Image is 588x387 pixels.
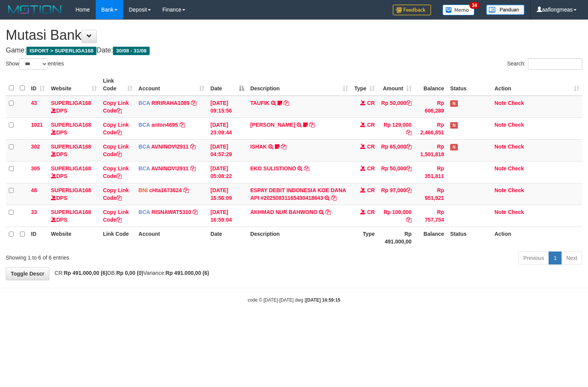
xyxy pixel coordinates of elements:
span: BCA [139,209,150,215]
td: Rp 129,000 [378,118,415,139]
td: Rp 97,000 [378,183,415,205]
td: Rp 50,000 [378,161,415,183]
td: Rp 351,811 [415,161,447,183]
td: Rp 2,466,851 [415,118,447,139]
a: SUPERLIGA168 [51,144,91,150]
th: Link Code [100,227,136,248]
a: Note [495,144,506,150]
span: BNI [139,187,148,193]
a: Note [495,122,506,128]
a: Copy AVNINOVI2911 to clipboard [190,165,196,171]
a: Check [508,100,524,106]
span: CR: DB: Variance: [51,270,209,276]
a: Note [495,187,506,193]
span: CR [367,187,375,193]
span: 305 [31,165,40,171]
th: Account: activate to sort column ascending [136,74,207,96]
span: BCA [139,100,150,106]
strong: Rp 0,00 (0) [116,270,144,276]
select: Showentries [19,58,48,70]
th: Date: activate to sort column descending [207,74,247,96]
strong: [DATE] 16:59:15 [306,297,340,303]
th: ID: activate to sort column ascending [28,74,48,96]
a: Note [495,100,506,106]
a: Copy Link Code [103,122,129,136]
span: BCA [139,144,150,150]
span: ISPORT > SUPERLIGA168 [26,47,96,55]
a: SUPERLIGA168 [51,100,91,106]
span: 30/08 - 31/08 [113,47,150,55]
a: Copy SRI BASUKI to clipboard [309,122,315,128]
a: Copy Rp 129,000 to clipboard [406,129,412,136]
span: 1021 [31,122,43,128]
div: Showing 1 to 6 of 6 entries [6,251,239,261]
a: 1 [549,251,562,265]
span: CR [367,144,375,150]
strong: Rp 491.000,00 (6) [166,270,209,276]
th: Balance [415,74,447,96]
img: Button%20Memo.svg [443,5,475,15]
a: SUPERLIGA168 [51,122,91,128]
a: Next [561,251,582,265]
th: Amount: activate to sort column ascending [378,74,415,96]
td: DPS [48,118,100,139]
a: RISNAWAT5310 [152,209,191,215]
a: [PERSON_NAME] [250,122,295,128]
th: Website: activate to sort column ascending [48,74,100,96]
a: SUPERLIGA168 [51,165,91,171]
th: Status [447,227,492,248]
span: Has Note [450,122,458,129]
th: Action: activate to sort column ascending [492,74,582,96]
a: Copy Rp 97,000 to clipboard [406,187,412,193]
a: Check [508,209,524,215]
a: TAUFIK [250,100,269,106]
td: [DATE] 09:15:56 [207,96,247,118]
th: Action [492,227,582,248]
th: Description [247,227,351,248]
label: Show entries [6,58,64,70]
a: Copy TAUFIK to clipboard [284,100,289,106]
a: Copy AVNINOVI2911 to clipboard [190,144,196,150]
span: 302 [31,144,40,150]
td: Rp 1,501,818 [415,139,447,161]
span: CR [367,209,375,215]
a: Copy EKO SULISTIONO to clipboard [304,165,309,171]
a: Copy Link Code [103,187,129,201]
a: Copy ISHAK to clipboard [281,144,286,150]
th: Date [207,227,247,248]
span: BCA [139,122,150,128]
td: DPS [48,139,100,161]
a: SUPERLIGA168 [51,209,91,215]
span: Has Note [450,100,458,107]
th: Status [447,74,492,96]
td: [DATE] 23:09:44 [207,118,247,139]
a: Copy cHta1673624 to clipboard [183,187,189,193]
th: Description: activate to sort column ascending [247,74,351,96]
span: BCA [139,165,150,171]
a: Check [508,165,524,171]
th: Type: activate to sort column ascending [351,74,378,96]
a: Copy ESPAY DEBIT INDONESIA KOE DANA API #20250831165430418643 to clipboard [331,195,336,201]
a: cHta1673624 [149,187,182,193]
a: ESPAY DEBIT INDONESIA KOE DANA API #20250831165430418643 [250,187,346,201]
td: DPS [48,96,100,118]
td: DPS [48,183,100,205]
a: Copy Rp 100,000 to clipboard [406,217,412,223]
a: Check [508,187,524,193]
td: Rp 50,000 [378,96,415,118]
a: Copy Rp 50,000 to clipboard [406,165,412,171]
a: Copy Rp 65,000 to clipboard [406,144,412,150]
a: Copy Link Code [103,100,129,114]
a: Previous [518,251,549,265]
img: MOTION_logo.png [6,4,64,15]
td: Rp 65,000 [378,139,415,161]
th: Link Code: activate to sort column ascending [100,74,136,96]
td: Rp 606,289 [415,96,447,118]
input: Search: [528,58,582,70]
td: Rp 100,000 [378,205,415,227]
td: [DATE] 16:56:09 [207,183,247,205]
span: CR [367,165,375,171]
td: [DATE] 04:57:29 [207,139,247,161]
td: [DATE] 16:59:04 [207,205,247,227]
th: Account [136,227,207,248]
